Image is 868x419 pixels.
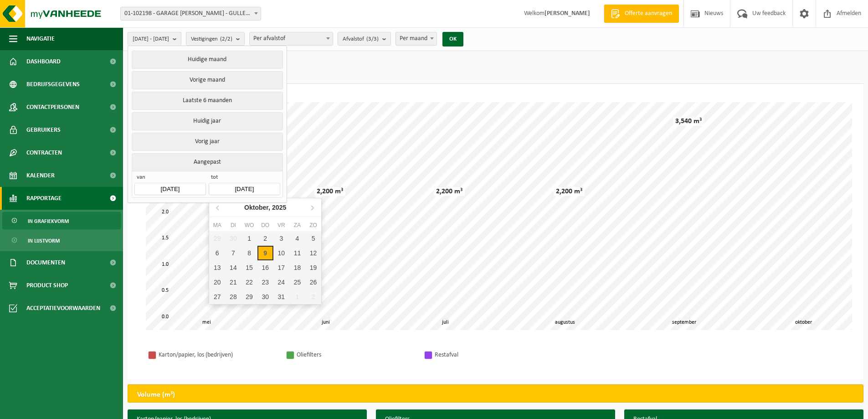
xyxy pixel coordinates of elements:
button: Afvalstof(3/3) [338,32,391,46]
div: 3,540 m³ [673,117,704,126]
div: do [257,221,273,230]
div: 9 [257,246,273,260]
div: 30 [257,290,273,304]
span: In grafiekvorm [28,212,69,230]
div: zo [305,221,321,230]
button: Huidig jaar [132,112,282,130]
div: 30 [225,231,241,246]
button: Vorige maand [132,71,282,89]
div: 21 [225,275,241,290]
span: Contracten [26,141,62,164]
div: 22 [241,275,257,290]
span: tot [209,174,280,183]
div: vr [273,221,289,230]
span: Contactpersonen [26,96,79,119]
span: Per maand [395,32,437,46]
a: Offerte aanvragen [604,5,679,23]
button: Laatste 6 maanden [132,92,282,110]
div: 27 [209,290,225,304]
div: 15 [241,260,257,275]
span: Vestigingen [191,32,232,46]
span: [DATE] - [DATE] [133,32,169,46]
a: In grafiekvorm [2,212,121,229]
span: Kalender [26,164,55,187]
div: 2,200 m³ [554,187,585,196]
span: van [134,174,205,183]
div: 16 [257,260,273,275]
div: 2,200 m³ [434,187,465,196]
div: 1 [289,290,305,304]
button: Vestigingen(2/2) [186,32,245,46]
div: ma [209,221,225,230]
div: 12 [305,246,321,260]
button: Aangepast [132,153,282,171]
div: 2,200 m³ [314,187,345,196]
span: Navigatie [26,27,55,50]
count: (2/2) [220,36,232,42]
span: Offerte aanvragen [622,9,674,18]
span: 01-102198 - GARAGE VERVAECKE - GULLEGEM [120,7,261,21]
div: 5 [305,231,321,246]
div: 14 [225,260,241,275]
span: Rapportage [26,187,62,210]
div: Karton/papier, los (bedrijven) [159,349,277,361]
div: Restafval [435,349,553,361]
div: 7 [225,246,241,260]
div: 31 [273,290,289,304]
div: 4 [289,231,305,246]
div: 10 [273,246,289,260]
button: Vorig jaar [132,133,282,151]
div: 1 [241,231,257,246]
div: za [289,221,305,230]
span: Dashboard [26,50,61,73]
button: [DATE] - [DATE] [128,32,181,46]
div: 2 [305,290,321,304]
span: Bedrijfsgegevens [26,73,80,96]
h2: Volume (m³) [128,385,184,405]
div: 17 [273,260,289,275]
strong: [PERSON_NAME] [544,10,590,17]
div: 20 [209,275,225,290]
div: Oliefilters [297,349,415,361]
div: 6 [209,246,225,260]
span: Gebruikers [26,119,61,141]
div: 29 [241,290,257,304]
div: 18 [289,260,305,275]
div: 23 [257,275,273,290]
div: 29 [209,231,225,246]
div: 3 [273,231,289,246]
count: (3/3) [366,36,379,42]
div: di [225,221,241,230]
a: In lijstvorm [2,232,121,249]
div: wo [241,221,257,230]
div: 8 [241,246,257,260]
span: 01-102198 - GARAGE VERVAECKE - GULLEGEM [121,7,261,20]
div: 11 [289,246,305,260]
span: Acceptatievoorwaarden [26,297,100,320]
div: Oktober, [241,200,290,215]
button: OK [442,32,463,47]
span: Per afvalstof [250,32,333,45]
button: Huidige maand [132,51,282,69]
span: Afvalstof [343,32,379,46]
div: 25 [289,275,305,290]
div: 24 [273,275,289,290]
div: 26 [305,275,321,290]
div: 13 [209,260,225,275]
span: Product Shop [26,274,68,297]
span: In lijstvorm [28,232,60,249]
i: 2025 [272,204,286,211]
span: Per afvalstof [249,32,333,46]
div: 19 [305,260,321,275]
div: 28 [225,290,241,304]
span: Documenten [26,251,65,274]
span: Per maand [396,32,437,45]
div: 2 [257,231,273,246]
